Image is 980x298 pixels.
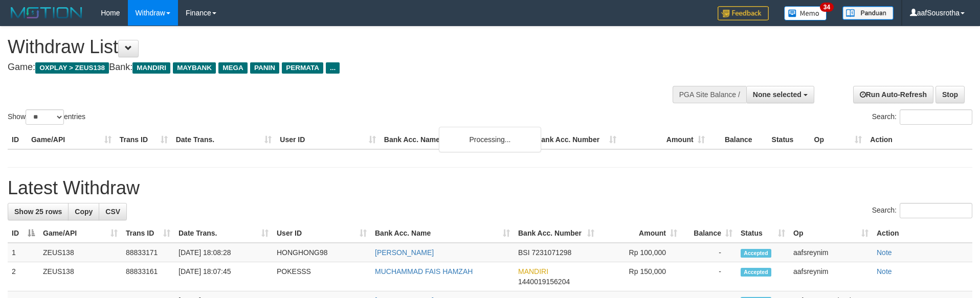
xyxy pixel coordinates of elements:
img: MOTION_logo.png [8,5,85,20]
a: [PERSON_NAME] [375,248,434,257]
th: Bank Acc. Number: activate to sort column ascending [514,224,598,243]
span: Show 25 rows [14,208,62,216]
td: aafsreynim [789,262,873,291]
span: CSV [105,208,120,216]
label: Show entries [8,109,85,125]
td: aafsreynim [789,243,873,262]
a: Note [877,267,892,276]
td: ZEUS138 [39,262,122,291]
td: - [681,243,737,262]
th: Action [866,130,972,149]
img: Button%20Memo.svg [784,6,827,20]
th: ID: activate to sort column descending [8,224,39,243]
th: User ID [276,130,380,149]
span: MANDIRI [518,267,548,276]
span: PANIN [250,62,279,74]
th: Op: activate to sort column ascending [789,224,873,243]
a: Run Auto-Refresh [853,86,933,103]
th: Op [810,130,866,149]
button: None selected [746,86,814,103]
td: 1 [8,243,39,262]
td: [DATE] 18:07:45 [174,262,273,291]
a: Stop [936,86,965,103]
span: OXPLAY > ZEUS138 [35,62,109,74]
th: Balance: activate to sort column ascending [681,224,737,243]
th: Status [768,130,810,149]
label: Search: [872,203,972,218]
th: Game/API [27,130,116,149]
th: Amount [620,130,709,149]
td: POKESSS [273,262,371,291]
a: Note [877,248,892,257]
th: ID [8,130,27,149]
span: Accepted [741,268,771,277]
td: HONGHONG98 [273,243,371,262]
span: MEGA [218,62,248,74]
a: MUCHAMMAD FAIS HAMZAH [375,267,473,276]
a: Copy [68,203,99,220]
select: Showentries [26,109,64,125]
a: Show 25 rows [8,203,69,220]
span: 34 [820,3,834,12]
a: CSV [99,203,127,220]
img: Feedback.jpg [718,6,769,20]
div: PGA Site Balance / [673,86,746,103]
input: Search: [900,203,972,218]
td: 88833171 [122,243,174,262]
span: BSI [518,248,530,257]
td: Rp 100,000 [598,243,681,262]
th: Balance [709,130,768,149]
h1: Withdraw List [8,37,643,57]
th: Status: activate to sort column ascending [737,224,789,243]
img: panduan.png [842,6,894,20]
span: ... [326,62,340,74]
h4: Game: Bank: [8,62,643,73]
td: Rp 150,000 [598,262,681,291]
th: Action [873,224,972,243]
span: PERMATA [282,62,323,74]
td: 88833161 [122,262,174,291]
th: User ID: activate to sort column ascending [273,224,371,243]
span: Copy 1440019156204 to clipboard [518,278,570,286]
label: Search: [872,109,972,125]
h1: Latest Withdraw [8,178,972,198]
th: Date Trans.: activate to sort column ascending [174,224,273,243]
td: 2 [8,262,39,291]
span: MANDIRI [132,62,170,74]
th: Trans ID: activate to sort column ascending [122,224,174,243]
th: Game/API: activate to sort column ascending [39,224,122,243]
span: Copy 7231071298 to clipboard [531,248,571,257]
input: Search: [900,109,972,125]
th: Bank Acc. Name: activate to sort column ascending [371,224,514,243]
span: Copy [75,208,93,216]
th: Date Trans. [172,130,276,149]
td: - [681,262,737,291]
td: [DATE] 18:08:28 [174,243,273,262]
th: Bank Acc. Name [380,130,532,149]
th: Amount: activate to sort column ascending [598,224,681,243]
td: ZEUS138 [39,243,122,262]
div: Processing... [439,127,541,152]
span: None selected [753,90,801,99]
span: MAYBANK [173,62,216,74]
th: Trans ID [116,130,172,149]
th: Bank Acc. Number [532,130,620,149]
span: Accepted [741,249,771,258]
